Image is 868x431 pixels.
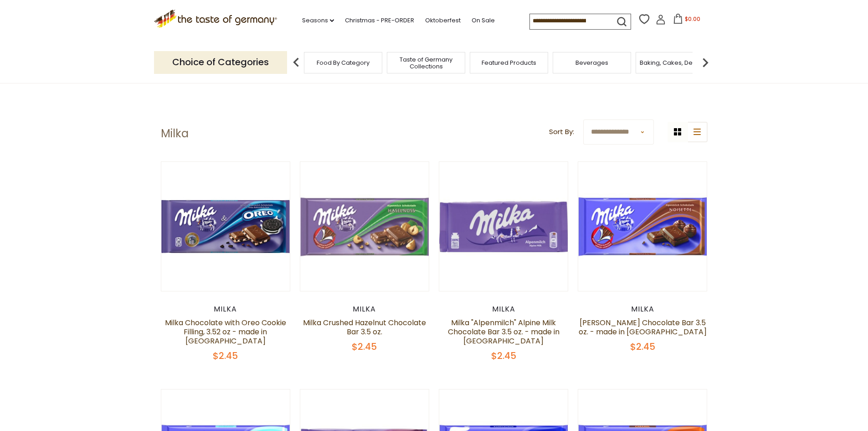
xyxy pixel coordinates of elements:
[287,53,305,72] img: previous arrow
[448,317,560,346] a: Milka "Alpenmilch" Alpine Milk Chocolate Bar 3.5 oz. - made in [GEOGRAPHIC_DATA]
[154,51,287,73] p: Choice of Categories
[579,317,707,337] a: [PERSON_NAME] Chocolate Bar 3.5 oz. - made in [GEOGRAPHIC_DATA]
[668,14,706,27] button: $0.00
[303,317,426,337] a: Milka Crushed Hazelnut Chocolate Bar 3.5 oz.
[213,349,238,362] span: $2.45
[390,56,462,70] a: Taste of Germany Collections
[482,59,536,66] a: Featured Products
[578,162,707,291] img: Milka
[630,340,655,353] span: $2.45
[578,305,708,314] div: Milka
[640,59,710,66] a: Baking, Cakes, Desserts
[300,162,429,291] img: Milka
[472,16,495,26] a: On Sale
[575,59,608,66] a: Beverages
[302,16,334,26] a: Seasons
[352,340,377,353] span: $2.45
[491,349,516,362] span: $2.45
[549,126,574,138] label: Sort By:
[161,162,290,291] img: Milka
[300,305,430,314] div: Milka
[696,53,714,72] img: next arrow
[161,127,189,140] h1: Milka
[685,15,700,23] span: $0.00
[317,59,370,66] a: Food By Category
[345,16,414,26] a: Christmas - PRE-ORDER
[439,162,568,291] img: Milka
[161,305,291,314] div: Milka
[165,317,286,346] a: Milka Chocolate with Oreo Cookie Filling, 3.52 oz - made in [GEOGRAPHIC_DATA]
[425,16,461,26] a: Oktoberfest
[439,305,569,314] div: Milka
